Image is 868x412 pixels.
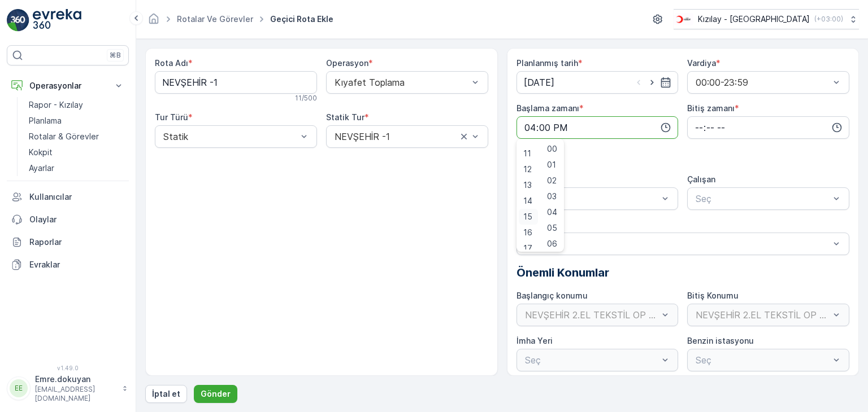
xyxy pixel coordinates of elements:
button: EEEmre.dokuyan[EMAIL_ADDRESS][DOMAIN_NAME] [7,374,129,403]
img: k%C4%B1z%C4%B1lay_D5CCths_t1JZB0k.png [674,13,693,25]
a: Kullanıcılar [7,186,129,208]
p: Evraklar [29,259,124,270]
p: Raporlar [29,236,124,248]
p: Seç [696,192,830,205]
a: Ana Sayfa [147,17,160,27]
img: logo [7,9,29,32]
span: 06 [547,238,557,249]
span: 04 [547,207,557,218]
a: Rotalar ve Görevler [177,14,253,24]
p: Operasyonlar [29,80,106,91]
span: 03 [547,191,557,202]
label: Başlangıç konumu [517,291,588,300]
span: v 1.49.0 [7,365,129,371]
p: Olaylar [29,214,124,225]
label: Tur Türü [155,112,188,122]
span: Geçici Rota Ekle [268,14,336,25]
a: Rotalar & Görevler [24,129,129,144]
p: ( +03:00 ) [814,15,843,24]
button: İptal et [145,385,187,403]
p: Kokpit [29,147,53,158]
p: Seç [525,192,659,205]
label: Başlama zamanı [517,103,579,113]
a: Raporlar [7,231,129,253]
span: 11 [523,148,531,159]
span: 14 [523,195,532,207]
img: logo_light-DOdMpM7g.png [33,9,81,32]
p: Rapor - Kızılay [29,99,83,111]
label: Çalışan [687,174,715,184]
span: 01 [547,159,556,170]
span: 05 [547,222,557,234]
a: Kokpit [24,144,129,160]
p: ⌘B [110,51,121,60]
input: dd/mm/yyyy [517,71,679,94]
button: Kızılay - [GEOGRAPHIC_DATA](+03:00) [674,9,859,29]
button: Operasyonlar [7,74,129,97]
span: 13 [523,179,532,191]
label: Bitiş Konumu [687,291,739,300]
span: 17 [523,243,532,254]
p: İptal et [152,388,180,400]
label: Statik Tur [326,112,364,122]
p: Gönder [201,388,231,400]
a: Olaylar [7,208,129,231]
a: Rapor - Kızılay [24,97,129,113]
p: [EMAIL_ADDRESS][DOMAIN_NAME] [35,385,116,403]
div: EE [10,379,28,397]
label: Benzin istasyonu [687,336,754,345]
p: Planlama [29,115,62,126]
ul: Menu [517,139,564,252]
p: Emre.dokuyan [35,374,116,385]
p: 11 / 500 [295,94,317,103]
label: Planlanmış tarih [517,58,578,68]
a: Ayarlar [24,160,129,176]
p: Kızılay - [GEOGRAPHIC_DATA] [698,14,810,25]
span: 02 [547,175,557,186]
label: Rota Adı [155,58,188,68]
span: 15 [523,211,532,222]
p: Rotalar & Görevler [29,131,99,142]
button: Gönder [194,385,237,403]
span: 12 [523,164,532,175]
span: 16 [523,227,532,238]
p: Önemli Konumlar [517,264,850,281]
p: Kullanıcılar [29,191,124,203]
a: Evraklar [7,253,129,276]
p: Ayarlar [29,163,54,174]
label: Bitiş zamanı [687,103,735,113]
p: Seç [525,237,830,251]
label: Operasyon [326,58,368,68]
a: Planlama [24,113,129,129]
span: 00 [547,143,557,155]
label: İmha Yeri [517,336,553,345]
label: Vardiya [687,58,716,68]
